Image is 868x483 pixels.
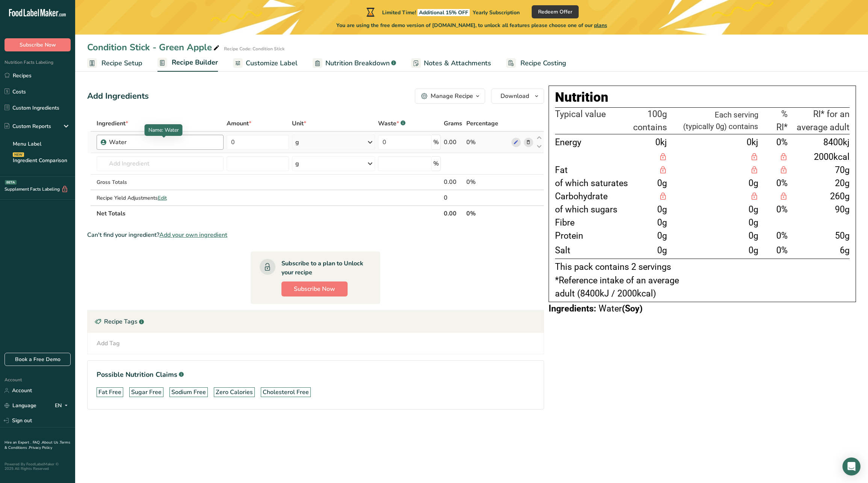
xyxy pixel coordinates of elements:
[491,89,544,104] button: Download
[789,177,850,190] td: 20g
[5,180,17,185] div: BETA
[789,150,850,164] td: 2000kcal
[776,109,788,132] span: % RI*
[749,204,758,215] span: 0g
[97,370,535,380] h1: Possible Nutrition Claims
[281,281,348,296] button: Subscribe Now
[747,137,758,147] span: 0kj
[789,203,850,216] td: 90g
[555,275,679,299] span: *Reference intake of an average adult (8400kJ / 2000kcal)
[789,242,850,259] td: 6g
[657,245,667,256] span: 0g
[594,22,607,29] span: plans
[657,217,667,228] span: 0g
[532,5,579,18] button: Redeem Offer
[442,205,465,221] th: 0.00
[87,230,544,239] div: Can't find your ingredient?
[292,119,306,128] span: Unit
[789,190,850,203] td: 260g
[555,107,632,134] th: Typical value
[336,21,607,29] span: You are using the free demo version of [DOMAIN_NAME], to unlock all features please choose one of...
[5,353,71,366] a: Book a Free Demo
[555,260,850,274] p: This pack contains 2 servings
[555,87,850,107] div: Nutrition
[29,445,52,450] a: Privacy Policy
[549,303,596,314] span: Ingredients:
[224,45,284,52] div: Recipe Code: Condition Stick
[842,457,860,475] div: Open Intercom Messenger
[622,303,643,314] b: (Soy)
[506,55,566,72] a: Recipe Costing
[501,92,529,101] span: Download
[109,138,203,147] div: Water
[295,138,299,147] div: g
[424,58,491,68] span: Notes & Attachments
[797,109,850,132] span: RI* for an average adult
[520,58,566,68] span: Recipe Costing
[555,216,632,229] td: Fibre
[555,203,632,216] td: of which sugars
[5,399,36,412] a: Language
[87,55,142,72] a: Recipe Setup
[281,259,365,277] div: Subscribe to a plan to Unlock your recipe
[657,178,667,188] span: 0g
[55,401,71,410] div: EN
[555,242,632,259] td: Salt
[632,107,668,134] th: 100g contains
[97,156,224,171] input: Add Ingredient
[466,178,508,187] div: 0%
[749,217,758,228] span: 0g
[98,388,121,397] div: Fat Free
[246,58,298,68] span: Customize Label
[97,339,120,348] div: Add Tag
[444,178,463,187] div: 0.00
[776,137,788,147] span: 0%
[294,284,335,293] span: Subscribe Now
[789,134,850,150] td: 8400kj
[466,138,508,147] div: 0%
[263,388,309,397] div: Cholesterol Free
[5,440,70,450] a: Terms & Conditions .
[325,58,390,68] span: Nutrition Breakdown
[555,177,632,190] td: of which saturates
[172,57,218,68] span: Recipe Builder
[555,190,632,203] td: Carbohydrate
[95,205,442,221] th: Net Totals
[789,229,850,242] td: 50g
[159,230,227,239] span: Add your own ingredient
[42,440,60,445] a: About Us .
[148,126,179,134] span: Name: Water
[465,205,510,221] th: 0%
[776,178,788,188] span: 0%
[411,55,491,72] a: Notes & Attachments
[5,122,51,130] div: Custom Reports
[33,440,42,445] a: FAQ .
[668,107,760,134] th: Each serving (typically 0g) contains
[87,41,221,54] div: Condition Stick - Green Apple
[555,134,632,150] td: Energy
[657,230,667,241] span: 0g
[20,41,56,49] span: Subscribe Now
[749,245,758,256] span: 0g
[87,90,149,102] div: Add Ingredients
[466,119,498,128] span: Percentage
[473,9,520,16] span: Yearly Subscription
[97,194,224,202] div: Recipe Yield Adjustments
[555,164,632,177] td: Fat
[657,204,667,215] span: 0g
[171,388,206,397] div: Sodium Free
[415,89,485,104] button: Manage Recipe
[5,440,31,445] a: Hire an Expert .
[233,55,298,72] a: Customize Label
[5,38,71,51] button: Subscribe Now
[5,462,71,471] div: Powered By FoodLabelMaker © 2025 All Rights Reserved
[216,388,253,397] div: Zero Calories
[431,92,473,101] div: Manage Recipe
[789,164,850,177] td: 70g
[13,152,24,157] div: NEW
[101,58,142,68] span: Recipe Setup
[555,229,632,242] td: Protein
[417,9,470,16] span: Additional 15% OFF
[538,8,572,16] span: Redeem Offer
[655,137,667,147] span: 0kj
